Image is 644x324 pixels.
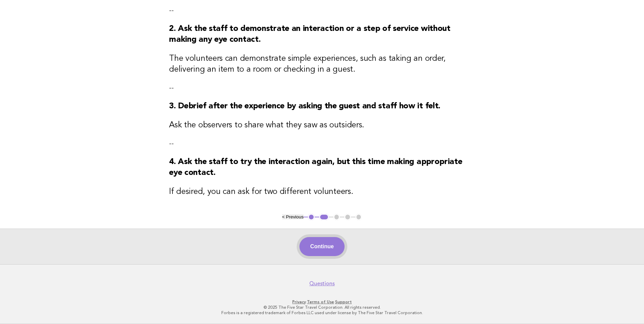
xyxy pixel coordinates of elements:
p: -- [169,6,475,15]
h3: If desired, you can ask for two different volunteers. [169,186,475,197]
p: -- [169,83,475,93]
a: Privacy [292,300,306,304]
button: 2 [319,214,329,220]
strong: 4. Ask the staff to try the interaction again, but this time making appropriate eye contact. [169,158,462,177]
button: < Previous [282,214,303,219]
strong: 2. Ask the staff to demonstrate an interaction or a step of service without making any eye contact. [169,25,450,44]
a: Support [335,300,352,304]
p: © 2025 The Five Star Travel Corporation. All rights reserved. [114,305,530,310]
strong: 3. Debrief after the experience by asking the guest and staff how it felt. [169,102,440,110]
p: Forbes is a registered trademark of Forbes LLC used under license by The Five Star Travel Corpora... [114,310,530,316]
button: 1 [308,214,315,220]
a: Terms of Use [307,300,334,304]
button: Continue [299,237,345,256]
p: · · [114,299,530,305]
a: Questions [309,280,335,287]
h3: Ask the observers to share what they saw as outsiders. [169,120,475,131]
h3: The volunteers can demonstrate simple experiences, such as taking an order, delivering an item to... [169,53,475,75]
p: -- [169,139,475,148]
